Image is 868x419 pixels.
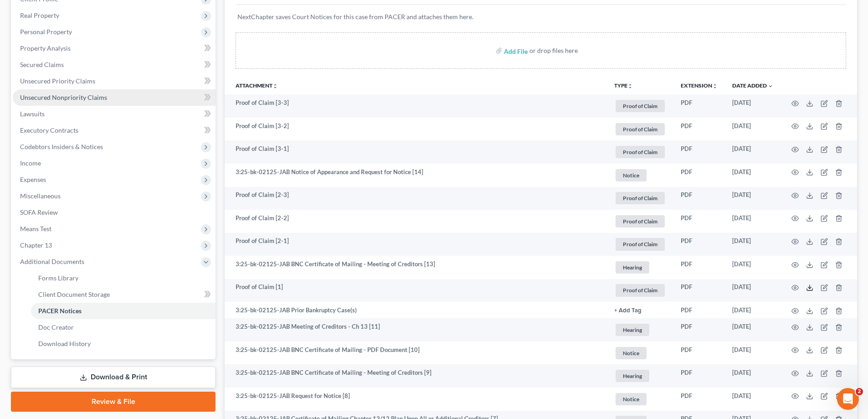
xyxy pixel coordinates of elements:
[20,61,64,68] span: Secured Claims
[768,83,773,89] i: expand_more
[13,122,216,139] a: Executory Contracts
[20,208,58,216] span: SOFA Review
[616,370,649,382] span: Hearing
[614,122,666,137] a: Proof of Claim
[225,94,607,118] td: Proof of Claim [3-3]
[725,164,781,187] td: [DATE]
[236,82,278,89] a: Attachmentunfold_more
[272,83,278,89] i: unfold_more
[20,110,45,118] span: Lawsuits
[225,364,607,388] td: 3:25-bk-02125-JAB BNC Certificate of Mailing - Meeting of Creditors [9]
[614,191,666,206] a: Proof of Claim
[20,241,52,249] span: Chapter 13
[614,346,666,361] a: Notice
[616,261,649,274] span: Hearing
[614,283,666,298] a: Proof of Claim
[614,392,666,407] a: Notice
[673,118,725,141] td: PDF
[225,388,607,411] td: 3:25-bk-02125-JAB Request for Notice [8]
[20,126,78,134] span: Executory Contracts
[20,192,61,200] span: Miscellaneous
[31,286,216,303] a: Client Document Storage
[614,214,666,229] a: Proof of Claim
[725,140,781,164] td: [DATE]
[31,319,216,336] a: Doc Creator
[20,11,59,19] span: Real Property
[38,340,91,347] span: Download History
[681,82,718,89] a: Extensionunfold_more
[237,12,844,21] p: NextChapter saves Court Notices for this case from PACER and attaches them here.
[616,238,665,250] span: Proof of Claim
[225,302,607,318] td: 3:25-bk-02125-JAB Prior Bankruptcy Case(s)
[225,140,607,164] td: Proof of Claim [3-1]
[225,210,607,233] td: Proof of Claim [2-2]
[13,89,216,106] a: Unsecured Nonpriority Claims
[725,94,781,118] td: [DATE]
[725,279,781,302] td: [DATE]
[725,388,781,411] td: [DATE]
[616,146,665,158] span: Proof of Claim
[673,164,725,187] td: PDF
[616,215,665,228] span: Proof of Claim
[13,204,216,221] a: SOFA Review
[38,307,82,315] span: PACER Notices
[616,324,649,336] span: Hearing
[725,256,781,279] td: [DATE]
[673,364,725,388] td: PDF
[673,341,725,365] td: PDF
[20,258,84,265] span: Additional Documents
[225,187,607,210] td: Proof of Claim [2-3]
[837,388,859,410] iframe: Intercom live chat
[616,192,665,204] span: Proof of Claim
[20,28,72,36] span: Personal Property
[31,336,216,352] a: Download History
[725,210,781,233] td: [DATE]
[673,140,725,164] td: PDF
[38,323,74,331] span: Doc Creator
[13,73,216,89] a: Unsecured Priority Claims
[712,83,718,89] i: unfold_more
[225,341,607,365] td: 3:25-bk-02125-JAB BNC Certificate of Mailing - PDF Document [10]
[673,279,725,302] td: PDF
[856,388,863,395] span: 2
[31,270,216,286] a: Forms Library
[20,44,71,52] span: Property Analysis
[614,168,666,183] a: Notice
[616,393,647,405] span: Notice
[225,279,607,302] td: Proof of Claim [1]
[529,46,578,55] div: or drop files here
[614,98,666,114] a: Proof of Claim
[616,169,647,181] span: Notice
[614,260,666,275] a: Hearing
[725,364,781,388] td: [DATE]
[616,100,665,112] span: Proof of Claim
[13,106,216,122] a: Lawsuits
[725,302,781,318] td: [DATE]
[673,187,725,210] td: PDF
[38,274,78,282] span: Forms Library
[616,347,647,359] span: Notice
[225,118,607,141] td: Proof of Claim [3-2]
[614,83,633,89] button: TYPEunfold_more
[673,318,725,341] td: PDF
[673,94,725,118] td: PDF
[614,322,666,337] a: Hearing
[13,40,216,57] a: Property Analysis
[20,93,107,101] span: Unsecured Nonpriority Claims
[673,256,725,279] td: PDF
[725,318,781,341] td: [DATE]
[11,392,216,412] a: Review & File
[614,306,666,315] a: + Add Tag
[616,123,665,135] span: Proof of Claim
[673,388,725,411] td: PDF
[614,308,642,314] button: + Add Tag
[225,256,607,279] td: 3:25-bk-02125-JAB BNC Certificate of Mailing - Meeting of Creditors [13]
[725,187,781,210] td: [DATE]
[725,341,781,365] td: [DATE]
[614,145,666,160] a: Proof of Claim
[225,233,607,256] td: Proof of Claim [2-1]
[616,284,665,296] span: Proof of Claim
[725,233,781,256] td: [DATE]
[725,118,781,141] td: [DATE]
[225,318,607,341] td: 3:25-bk-02125-JAB Meeting of Creditors - Ch 13 [11]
